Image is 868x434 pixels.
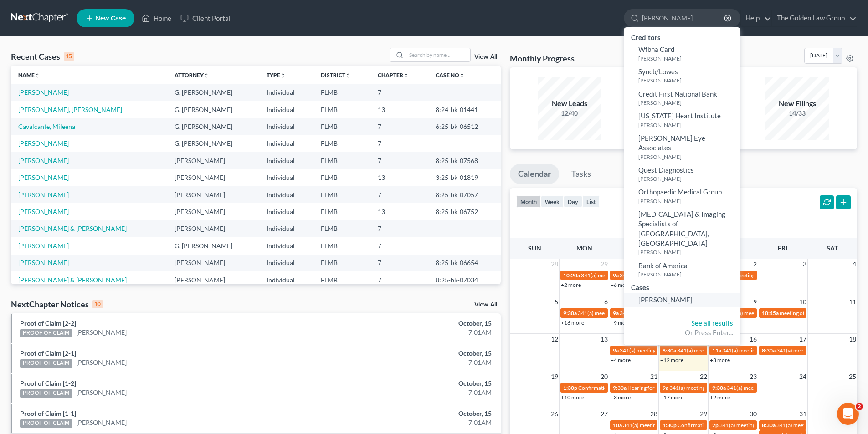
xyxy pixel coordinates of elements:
span: 19 [550,371,559,382]
a: +4 more [611,357,631,363]
a: [PERSON_NAME] [18,208,69,215]
div: 7:01AM [340,388,492,397]
td: [PERSON_NAME] [167,152,259,169]
span: 24 [798,371,807,382]
td: 7 [370,255,428,271]
small: [PERSON_NAME] [638,99,738,107]
span: 341(a) meeting for [PERSON_NAME] [727,384,815,391]
div: 14/33 [765,109,829,118]
td: 7 [370,135,428,152]
td: 8:25-bk-07034 [428,271,501,288]
span: 341(a) meeting for [PERSON_NAME] [581,272,669,279]
a: View All [474,301,497,308]
td: G. [PERSON_NAME] [167,135,259,152]
td: Individual [259,203,313,220]
span: 341(a) meeting for [PERSON_NAME] & [PERSON_NAME] [722,347,858,354]
a: [PERSON_NAME] & [PERSON_NAME] [18,225,127,232]
a: [PERSON_NAME] [624,293,740,307]
td: 13 [370,169,428,186]
a: [PERSON_NAME] [76,418,127,427]
small: [PERSON_NAME] [638,55,738,62]
td: 7 [370,220,428,237]
button: day [564,195,582,208]
span: 6 [603,296,609,307]
a: Typeunfold_more [267,71,286,78]
span: 1:30p [663,422,677,429]
i: unfold_more [280,73,286,78]
span: 9a [613,347,619,354]
span: 341(a) meeting for [PERSON_NAME] [620,347,708,354]
small: [PERSON_NAME] [638,197,738,205]
span: 5 [554,296,559,307]
td: Individual [259,101,313,118]
span: 3 [802,259,807,270]
span: 23 [749,371,758,382]
span: 341(a) meeting for [PERSON_NAME] [669,384,757,391]
div: Creditors [624,31,740,42]
span: 9a [613,310,619,317]
span: Syncb/Lowes [638,67,678,76]
small: [PERSON_NAME] [638,175,738,183]
div: 7:01AM [340,328,492,337]
small: [PERSON_NAME] [638,248,738,256]
div: October, 15 [340,409,492,418]
td: Individual [259,271,313,288]
a: +10 more [561,394,584,401]
span: 18 [848,334,857,345]
a: Attorneyunfold_more [175,71,209,78]
span: Hearing for [PERSON_NAME] [PERSON_NAME] [627,384,742,391]
span: Fri [778,244,787,252]
td: FLMB [313,220,370,237]
td: [PERSON_NAME] [167,186,259,203]
a: [US_STATE] Heart Institute[PERSON_NAME] [624,109,740,131]
span: 8:30a [762,347,776,354]
td: 7 [370,237,428,254]
span: 10:20a [563,272,580,279]
span: 9a [663,384,668,391]
td: FLMB [313,169,370,186]
td: Individual [259,135,313,152]
div: PROOF OF CLAIM [20,359,72,368]
span: 20 [600,371,609,382]
a: Case Nounfold_more [436,71,465,78]
div: Or Press Enter... [631,328,733,337]
span: 10a [613,422,622,429]
a: Client Portal [176,10,235,26]
td: FLMB [313,186,370,203]
span: 16 [749,334,758,345]
div: PROOF OF CLAIM [20,329,72,337]
td: [PERSON_NAME] [167,255,259,271]
span: New Case [95,15,126,22]
td: 7 [370,271,428,288]
div: New Filings [765,98,829,109]
span: Sun [528,244,541,252]
small: [PERSON_NAME] [638,121,738,129]
span: 2p [712,422,719,429]
a: +6 more [611,281,631,288]
a: Proof of Claim [2-2] [20,319,76,327]
td: 7 [370,186,428,203]
span: [PERSON_NAME] [638,296,693,304]
span: 8:30a [762,422,776,429]
a: [PERSON_NAME] [76,328,127,337]
td: FLMB [313,271,370,288]
td: 7 [370,118,428,135]
span: 2 [752,259,758,270]
span: [US_STATE] Heart Institute [638,112,721,120]
td: 8:25-bk-06654 [428,255,501,271]
a: [PERSON_NAME] Eye Associates[PERSON_NAME] [624,131,740,163]
td: Individual [259,255,313,271]
td: G. [PERSON_NAME] [167,118,259,135]
a: +12 more [660,357,683,363]
a: [PERSON_NAME] [76,358,127,367]
td: FLMB [313,237,370,254]
button: week [541,195,564,208]
span: 341(a) meeting for [PERSON_NAME] [578,310,666,317]
a: +9 more [611,319,631,326]
span: 9 [752,296,758,307]
a: Cavalcante, Mileena [18,123,75,130]
span: 27 [600,408,609,419]
td: FLMB [313,203,370,220]
span: Quest Diagnostics [638,166,694,174]
span: Mon [576,244,592,252]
